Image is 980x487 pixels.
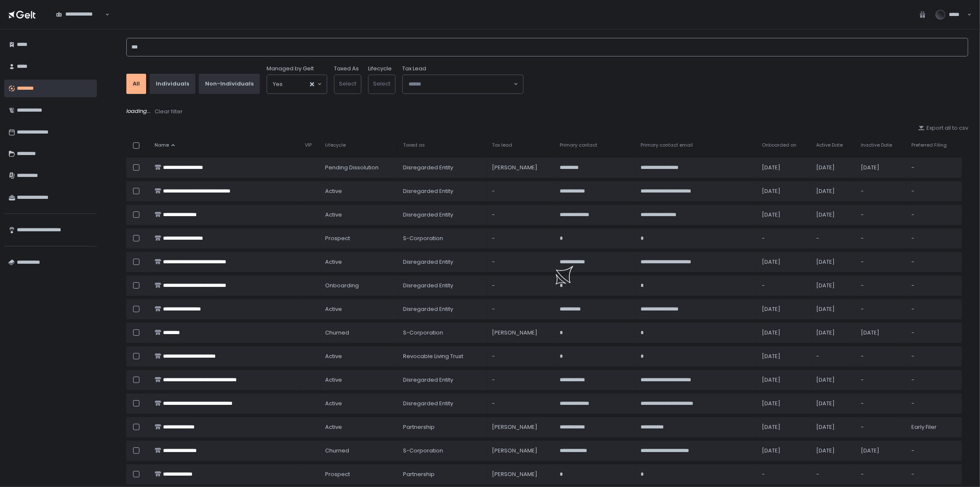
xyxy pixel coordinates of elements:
[861,164,902,171] div: [DATE]
[817,164,851,171] div: [DATE]
[273,80,283,88] span: Yes
[403,376,482,384] div: Disregarded Entity
[403,471,482,478] div: Partnership
[861,211,902,219] div: -
[267,65,314,72] span: Managed by Gelt
[861,400,902,407] div: -
[403,75,523,94] div: Search for option
[911,235,957,242] div: -
[403,305,482,313] div: Disregarded Entity
[403,400,482,407] div: Disregarded Entity
[817,211,851,219] div: [DATE]
[641,142,693,148] span: Primary contact email
[492,282,550,289] div: -
[918,124,968,132] div: Export all to csv
[326,471,350,478] span: prospect
[403,258,482,266] div: Disregarded Entity
[861,353,902,360] div: -
[762,400,806,407] div: [DATE]
[817,282,851,289] div: [DATE]
[817,353,851,360] div: -
[817,423,851,431] div: [DATE]
[368,65,392,72] label: Lifecycle
[911,164,957,171] div: -
[817,235,851,242] div: -
[326,258,342,266] span: active
[911,187,957,195] div: -
[326,235,350,242] span: prospect
[305,142,312,148] span: VIP
[403,164,482,171] div: Disregarded Entity
[762,211,806,219] div: [DATE]
[861,447,902,455] div: [DATE]
[155,142,169,148] span: Name
[492,187,550,195] div: -
[492,400,550,407] div: -
[911,258,957,266] div: -
[492,258,550,266] div: -
[762,142,796,148] span: Onboarded on
[861,305,902,313] div: -
[409,80,513,88] input: Search for option
[283,80,309,88] input: Search for option
[911,211,957,219] div: -
[492,305,550,313] div: -
[817,142,843,148] span: Active Date
[403,142,425,148] span: Taxed as
[403,447,482,455] div: S-Corporation
[911,282,957,289] div: -
[762,447,806,455] div: [DATE]
[199,74,260,94] button: Non-Individuals
[861,423,902,431] div: -
[492,235,550,242] div: -
[326,305,342,313] span: active
[339,80,356,88] span: Select
[492,164,550,171] div: [PERSON_NAME]
[133,80,140,88] div: All
[403,423,482,431] div: Partnership
[762,353,806,360] div: [DATE]
[326,282,359,289] span: onboarding
[762,282,806,289] div: -
[861,329,902,337] div: [DATE]
[762,235,806,242] div: -
[911,471,957,478] div: -
[492,423,550,431] div: [PERSON_NAME]
[56,18,104,27] input: Search for option
[155,108,183,115] div: Clear filter
[334,65,359,72] label: Taxed As
[126,74,146,94] button: All
[762,471,806,478] div: -
[817,400,851,407] div: [DATE]
[762,329,806,337] div: [DATE]
[205,80,254,88] div: Non-Individuals
[817,258,851,266] div: [DATE]
[817,447,851,455] div: [DATE]
[861,235,902,242] div: -
[403,282,482,289] div: Disregarded Entity
[861,258,902,266] div: -
[403,211,482,219] div: Disregarded Entity
[267,75,327,94] div: Search for option
[403,353,482,360] div: Revocable Living Trust
[492,376,550,384] div: -
[326,447,350,455] span: churned
[762,423,806,431] div: [DATE]
[326,142,346,148] span: Lifecycle
[911,305,957,313] div: -
[861,187,902,195] div: -
[326,423,342,431] span: active
[861,282,902,289] div: -
[403,329,482,337] div: S-Corporation
[150,74,195,94] button: Individuals
[762,376,806,384] div: [DATE]
[492,142,512,148] span: Tax lead
[326,164,379,171] span: pending Dissolution
[51,6,109,23] div: Search for option
[373,80,390,88] span: Select
[326,329,350,337] span: churned
[492,329,550,337] div: [PERSON_NAME]
[403,187,482,195] div: Disregarded Entity
[861,376,902,384] div: -
[492,447,550,455] div: [PERSON_NAME]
